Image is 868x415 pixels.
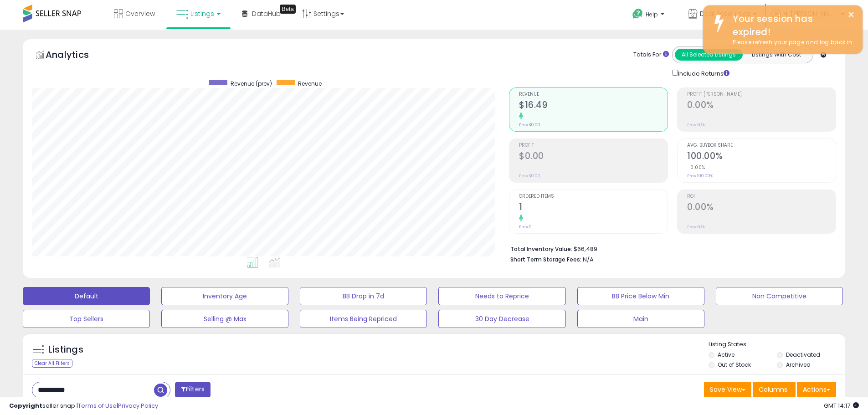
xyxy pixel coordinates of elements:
div: Your session has expired! [726,12,856,38]
b: Total Inventory Value: [510,245,572,253]
p: Listing States: [709,340,845,349]
a: Help [625,1,673,30]
div: Please refresh your page and log back in [726,38,856,47]
button: Main [577,310,704,328]
label: Active [718,351,734,359]
small: Prev: $0.00 [519,122,540,128]
span: Avg. Buybox Share [687,143,836,148]
span: DataHub [252,9,281,18]
h5: Analytics [46,48,107,63]
span: Profit [519,143,668,148]
label: Archived [786,361,811,369]
button: Inventory Age [161,287,288,305]
button: Top Sellers [23,310,150,328]
span: Listings [190,9,214,18]
span: Deal Resources [700,9,750,18]
span: ROI [687,194,836,199]
li: $66,489 [510,243,829,254]
a: Terms of Use [78,401,117,410]
button: All Selected Listings [675,49,743,61]
h2: 1 [519,202,668,214]
button: BB Drop in 7d [300,287,427,305]
button: Needs to Reprice [438,287,565,305]
button: Save View [704,382,751,397]
span: Help [646,10,658,18]
i: Get Help [632,8,643,20]
button: Selling @ Max [161,310,288,328]
span: Profit [PERSON_NAME] [687,92,836,97]
button: Actions [797,382,836,397]
span: 2025-10-12 14:17 GMT [824,401,859,410]
div: Tooltip anchor [280,5,296,14]
h2: 100.00% [687,151,836,163]
h2: 0.00% [687,100,836,112]
button: Default [23,287,150,305]
small: Prev: $0.00 [519,173,540,179]
button: Listings With Cost [742,49,810,61]
h2: $0.00 [519,151,668,163]
span: Revenue (prev) [231,80,272,87]
small: Prev: 100.00% [687,173,713,179]
button: Non Competitive [716,287,843,305]
h5: Listings [48,343,83,356]
span: Columns [759,385,787,394]
a: Privacy Policy [118,401,158,410]
button: Columns [753,382,796,397]
span: Ordered Items [519,194,668,199]
div: Totals For [633,51,669,59]
div: Include Returns [665,68,740,78]
h2: $16.49 [519,100,668,112]
label: Out of Stock [718,361,751,369]
div: seller snap | | [9,402,158,410]
b: Short Term Storage Fees: [510,256,581,263]
small: Prev: N/A [687,122,705,128]
small: Prev: 0 [519,224,532,230]
span: Overview [125,9,155,18]
div: Clear All Filters [32,359,72,368]
span: Revenue [519,92,668,97]
h2: 0.00% [687,202,836,214]
span: Revenue [298,80,322,87]
button: Items Being Repriced [300,310,427,328]
span: N/A [583,255,594,264]
small: Prev: N/A [687,224,705,230]
strong: Copyright [9,401,42,410]
label: Deactivated [786,351,820,359]
button: 30 Day Decrease [438,310,565,328]
small: 0.00% [687,164,705,171]
button: × [847,9,855,20]
button: Filters [175,382,211,398]
button: BB Price Below Min [577,287,704,305]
